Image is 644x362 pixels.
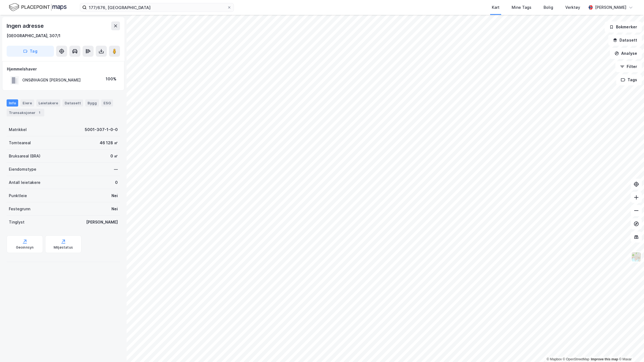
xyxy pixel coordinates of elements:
div: Datasett [62,99,83,107]
img: logo.f888ab2527a4732fd821a326f86c7f29.svg [9,2,67,12]
div: Info [7,99,18,107]
a: Mapbox [547,357,562,361]
button: Datasett [608,35,642,46]
input: Søk på adresse, matrikkel, gårdeiere, leietakere eller personer [87,3,227,12]
div: ESG [101,99,113,107]
div: Nei [111,206,118,212]
img: Z [631,252,642,262]
div: 1 [37,110,42,115]
div: Miljøstatus [54,245,73,250]
div: 100% [106,76,116,82]
a: Improve this map [591,357,618,361]
div: Leietakere [36,99,60,107]
div: 46 128 ㎡ [100,140,118,146]
button: Bokmerker [605,21,642,32]
div: Antall leietakere [9,179,40,186]
div: Nei [111,192,118,199]
div: [PERSON_NAME] [86,219,118,225]
div: Tinglyst [9,219,24,225]
div: Bygg [85,99,99,107]
div: Ingen adresse [7,21,45,30]
div: Bolig [544,4,553,11]
div: ONSØIHAGEN [PERSON_NAME] [22,77,81,83]
div: 0 ㎡ [110,153,118,159]
div: Festegrunn [9,206,30,212]
div: 5001-307-1-0-0 [85,126,118,133]
div: Eiendomstype [9,166,36,173]
div: — [114,166,118,173]
div: [PERSON_NAME] [595,4,626,11]
button: Tags [616,74,642,85]
div: Hjemmelshaver [7,66,120,72]
div: Bruksareal (BRA) [9,153,40,159]
div: Eiere [20,99,34,107]
div: 0 [115,179,118,186]
div: Kontrollprogram for chat [616,336,644,362]
div: Transaksjoner [7,109,44,116]
button: Filter [615,61,642,72]
div: Tomteareal [9,140,31,146]
div: Punktleie [9,192,27,199]
a: OpenStreetMap [563,357,590,361]
div: Kart [492,4,500,11]
div: [GEOGRAPHIC_DATA], 307/1 [7,32,61,39]
div: Geoinnsyn [16,245,34,250]
div: Verktøy [565,4,580,11]
div: Mine Tags [512,4,531,11]
button: Analyse [610,48,642,59]
iframe: Chat Widget [616,336,644,362]
button: Tag [7,46,54,57]
div: Matrikkel [9,126,27,133]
